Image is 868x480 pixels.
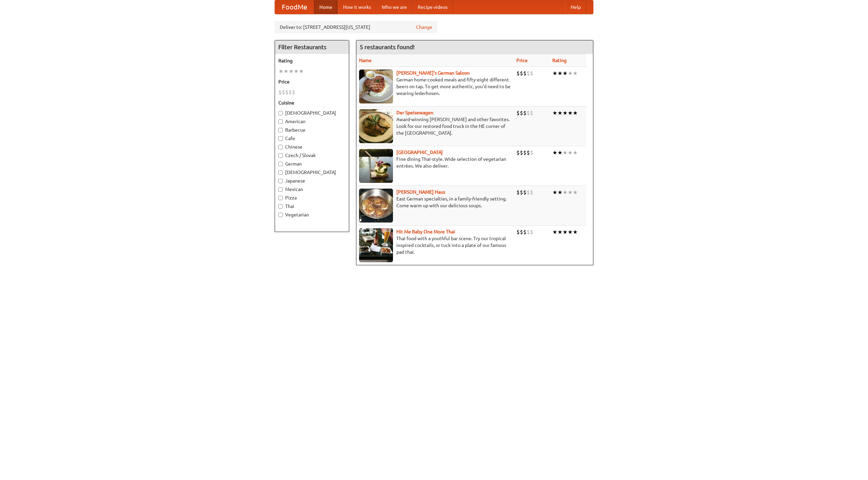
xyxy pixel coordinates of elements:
li: ★ [563,109,568,117]
li: $ [516,70,520,77]
p: East German specialties, in a family-friendly setting. Come warm up with our delicious soups. [359,195,511,209]
h5: Price [278,78,346,85]
a: [PERSON_NAME] Haus [396,189,445,195]
li: $ [527,109,530,117]
b: Hit Me Baby One More Thai [396,229,455,234]
p: Fine dining Thai-style. Wide selection of vegetarian entrées. We also deliver. [359,156,511,169]
label: Thai [278,203,346,210]
li: ★ [557,228,563,236]
li: $ [530,149,533,156]
li: $ [520,228,523,236]
li: ★ [568,228,573,236]
input: Mexican [278,187,283,192]
ng-pluralize: 5 restaurants found! [360,44,415,50]
input: American [278,119,283,124]
li: $ [530,189,533,196]
li: ★ [557,70,563,77]
li: ★ [573,228,578,236]
li: $ [520,149,523,156]
img: speisewagen.jpg [359,109,393,143]
a: Rating [552,58,567,63]
img: satay.jpg [359,149,393,183]
li: ★ [568,70,573,77]
li: ★ [573,70,578,77]
li: ★ [289,68,294,75]
li: $ [530,109,533,117]
input: Pizza [278,196,283,200]
div: Deliver to: [STREET_ADDRESS][US_STATE] [275,21,437,33]
li: $ [516,228,520,236]
label: [DEMOGRAPHIC_DATA] [278,110,346,116]
li: ★ [563,70,568,77]
li: ★ [568,149,573,156]
a: Who we are [376,0,412,14]
li: ★ [283,68,289,75]
li: $ [523,149,527,156]
li: $ [527,189,530,196]
input: Thai [278,204,283,209]
input: [DEMOGRAPHIC_DATA] [278,111,283,115]
li: $ [523,109,527,117]
li: $ [530,228,533,236]
img: esthers.jpg [359,70,393,103]
p: German home-cooked meals and fifty-eight different beers on tap. To get more authentic, you'd nee... [359,76,511,97]
li: $ [527,228,530,236]
li: $ [523,228,527,236]
li: $ [278,89,282,96]
a: Help [565,0,586,14]
label: Barbecue [278,127,346,133]
input: Barbecue [278,128,283,132]
li: $ [282,89,285,96]
li: ★ [557,189,563,196]
li: ★ [552,228,557,236]
input: Chinese [278,145,283,149]
h5: Cuisine [278,99,346,106]
label: American [278,118,346,125]
li: $ [527,70,530,77]
li: $ [516,109,520,117]
li: ★ [573,149,578,156]
a: FoodMe [275,0,314,14]
li: ★ [552,189,557,196]
li: ★ [568,189,573,196]
li: ★ [563,189,568,196]
li: $ [520,109,523,117]
a: Name [359,58,372,63]
label: Japanese [278,177,346,184]
li: $ [530,70,533,77]
a: [GEOGRAPHIC_DATA] [396,150,443,155]
p: Award-winning [PERSON_NAME] and other favorites. Look for our restored food truck in the NE corne... [359,116,511,136]
a: Der Speisewagen [396,110,433,115]
li: $ [527,149,530,156]
label: Pizza [278,194,346,201]
li: $ [520,70,523,77]
li: ★ [552,70,557,77]
input: [DEMOGRAPHIC_DATA] [278,170,283,175]
p: Thai food with a youthful bar scene. Try our tropical inspired cocktails, or tuck into a plate of... [359,235,511,255]
label: Vegetarian [278,211,346,218]
li: $ [523,189,527,196]
li: ★ [552,149,557,156]
input: Japanese [278,179,283,183]
li: ★ [294,68,299,75]
a: [PERSON_NAME]'s German Saloon [396,70,470,76]
li: ★ [278,68,283,75]
h4: Filter Restaurants [275,40,349,54]
li: $ [516,149,520,156]
li: ★ [568,109,573,117]
label: Czech / Slovak [278,152,346,159]
li: $ [285,89,289,96]
li: ★ [563,228,568,236]
input: Czech / Slovak [278,153,283,158]
img: babythai.jpg [359,228,393,262]
img: kohlhaus.jpg [359,189,393,223]
li: $ [523,70,527,77]
label: [DEMOGRAPHIC_DATA] [278,169,346,176]
li: ★ [557,109,563,117]
li: ★ [552,109,557,117]
input: German [278,162,283,166]
a: How it works [338,0,376,14]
